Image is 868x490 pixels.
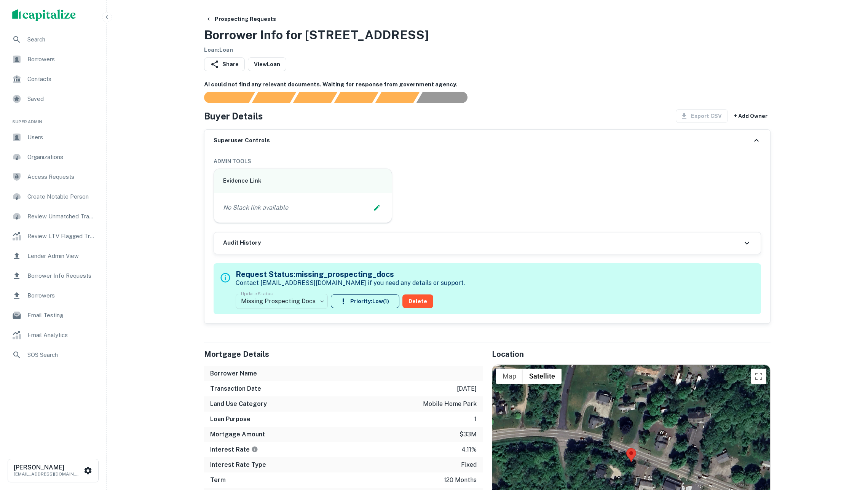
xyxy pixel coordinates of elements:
span: SOS Search [27,350,96,360]
a: Create Notable Person [6,188,100,206]
a: Review LTV Flagged Transactions [6,227,100,245]
div: Documents found, AI parsing details... [293,92,337,103]
a: Search [6,30,100,49]
div: Principals found, AI now looking for contact information... [334,92,378,103]
h6: Loan Purpose [210,415,251,424]
iframe: Chat Widget [830,429,868,466]
p: 120 months [444,476,477,485]
button: Delete [402,294,433,308]
a: Access Requests [6,168,100,186]
a: Organizations [6,148,100,166]
span: Organizations [27,153,96,162]
h6: Evidence Link [223,177,383,185]
span: Contacts [27,75,96,84]
h5: Request Status: missing_prospecting_docs [236,269,465,280]
span: Lender Admin View [27,251,96,261]
button: Prospecting Requests [203,12,279,26]
h5: Mortgage Details [204,348,483,360]
span: Users [27,133,96,142]
span: Search [27,35,96,44]
a: Borrowers [6,286,100,305]
p: 1 [474,415,477,424]
button: Show satellite imagery [523,369,562,384]
p: $33m [460,430,477,439]
h6: Transaction Date [210,384,261,393]
p: mobile home park [423,399,477,409]
h6: Loan : Loan [204,46,429,54]
a: ViewLoan [248,57,286,71]
span: Borrowers [27,55,96,64]
div: Your request is received and processing... [252,92,296,103]
h6: Audit History [223,239,261,247]
button: Priority:Low(1) [331,294,399,308]
h3: Borrower Info for [STREET_ADDRESS] [204,26,429,44]
span: Review LTV Flagged Transactions [27,232,96,241]
h6: Term [210,476,226,485]
button: Edit Slack Link [371,202,383,213]
h6: ADMIN TOOLS [214,157,761,165]
h6: Borrower Name [210,369,257,378]
p: Contact [EMAIL_ADDRESS][DOMAIN_NAME] if you need any details or support. [236,278,465,288]
h6: AI could not find any relevant documents. Waiting for response from government agency. [204,80,771,89]
h6: Interest Rate Type [210,460,266,469]
button: Toggle fullscreen view [751,369,766,384]
span: Create Notable Person [27,192,96,201]
span: Borrowers [27,291,96,300]
div: Missing Prospecting Docs [236,291,328,312]
a: Borrower Info Requests [6,267,100,285]
span: Access Requests [27,172,96,181]
div: Principals found, still searching for contact information. This may take time... [375,92,420,103]
span: Saved [27,94,96,103]
p: fixed [461,460,477,469]
a: Email Analytics [6,326,100,344]
button: Show street map [496,369,523,384]
h6: Superuser Controls [214,136,270,145]
p: [EMAIL_ADDRESS][DOMAIN_NAME] [14,471,82,477]
li: Super Admin [6,110,100,128]
h5: Location [492,348,771,360]
span: Review Unmatched Transactions [27,212,96,221]
a: Saved [6,90,100,108]
div: AI fulfillment process complete. [416,92,477,103]
p: No Slack link available [223,203,288,212]
img: capitalize-logo.png [12,9,76,21]
h4: Buyer Details [204,109,263,123]
a: SOS Search [6,346,100,364]
a: Borrowers [6,50,100,68]
button: [PERSON_NAME][EMAIL_ADDRESS][DOMAIN_NAME] [8,459,99,482]
h6: Land Use Category [210,399,267,409]
p: 4.11% [461,445,477,454]
h6: [PERSON_NAME] [14,465,82,471]
a: Contacts [6,70,100,88]
a: Lender Admin View [6,247,100,265]
button: Share [204,57,245,71]
h6: Mortgage Amount [210,430,265,439]
a: Users [6,128,100,146]
p: [DATE] [457,384,477,393]
h6: Interest Rate [210,445,258,454]
button: + Add Owner [731,109,771,123]
span: Borrower Info Requests [27,271,96,280]
span: Email Testing [27,311,96,320]
svg: The interest rates displayed on the website are for informational purposes only and may be report... [251,446,258,453]
a: Email Testing [6,306,100,325]
label: Update Status [241,290,273,297]
a: Review Unmatched Transactions [6,207,100,226]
